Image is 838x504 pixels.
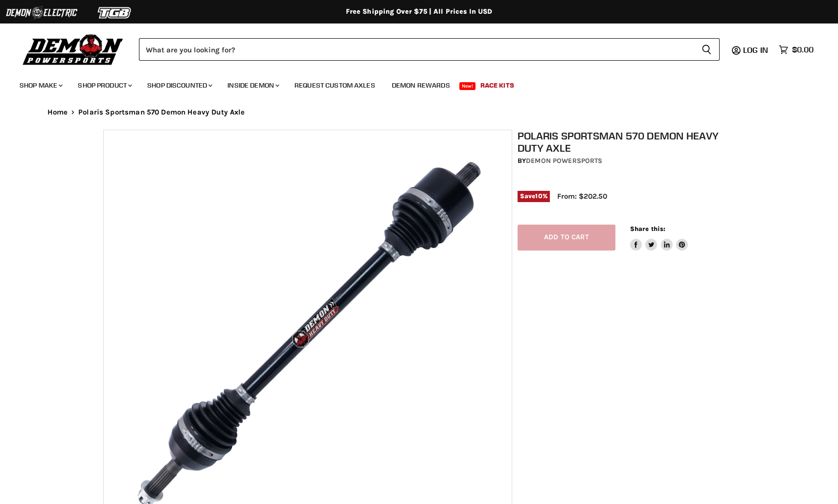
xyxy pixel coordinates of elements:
[557,192,607,201] span: From: $202.50
[70,75,138,95] a: Shop Product
[694,38,720,61] button: Search
[473,75,521,95] a: Race Kits
[28,7,811,16] div: Free Shipping Over $75 | All Prices In USD
[220,75,285,95] a: Inside Demon
[774,43,818,57] a: $0.00
[139,38,694,61] input: Search
[139,38,720,61] form: Product
[459,82,476,90] span: New!
[739,46,774,54] a: Log in
[535,192,542,200] span: 10
[28,108,811,116] nav: Breadcrumbs
[12,71,811,95] ul: Main menu
[792,45,814,54] span: $0.00
[518,191,550,202] span: Save %
[630,225,665,232] span: Share this:
[5,3,78,22] img: Demon Electric Logo 2
[630,225,688,251] aside: Share this:
[526,157,602,165] a: Demon Powersports
[47,108,68,116] a: Home
[20,32,127,67] img: Demon Powersports
[140,75,218,95] a: Shop Discounted
[287,75,383,95] a: Request Custom Axles
[518,156,741,166] div: by
[78,108,245,116] span: Polaris Sportsman 570 Demon Heavy Duty Axle
[385,75,457,95] a: Demon Rewards
[12,75,68,95] a: Shop Make
[743,45,768,55] span: Log in
[78,3,152,22] img: TGB Logo 2
[518,130,741,154] h1: Polaris Sportsman 570 Demon Heavy Duty Axle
